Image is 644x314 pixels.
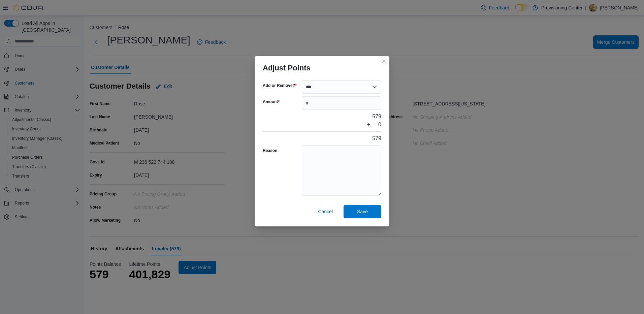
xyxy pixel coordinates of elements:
button: Closes this modal window [380,57,388,65]
span: Save [357,208,368,215]
button: Save [344,205,381,218]
label: Reason [263,148,277,153]
h3: Adjust Points [263,64,311,72]
div: 0 [378,121,381,129]
div: + [367,121,370,129]
div: 579 [372,113,381,121]
label: Amount [263,99,280,104]
span: Cancel [318,208,333,215]
div: 579 [372,134,381,143]
button: Cancel [315,205,335,218]
label: Add or Remove? [263,83,297,88]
